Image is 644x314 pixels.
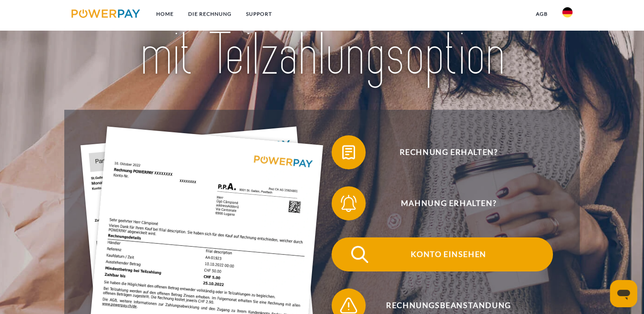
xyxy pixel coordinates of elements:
[562,7,572,17] img: de
[349,244,370,265] img: qb_search.svg
[344,135,553,169] span: Rechnung erhalten?
[239,6,279,22] a: SUPPORT
[181,6,239,22] a: DIE RECHNUNG
[344,186,553,220] span: Mahnung erhalten?
[332,237,553,271] button: Konto einsehen
[149,6,181,22] a: Home
[338,142,359,163] img: qb_bill.svg
[529,6,555,22] a: agb
[610,280,637,307] iframe: Schaltfläche zum Öffnen des Messaging-Fensters
[332,186,553,220] button: Mahnung erhalten?
[72,9,140,18] img: logo-powerpay.svg
[332,135,553,169] button: Rechnung erhalten?
[344,237,553,271] span: Konto einsehen
[338,193,359,214] img: qb_bell.svg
